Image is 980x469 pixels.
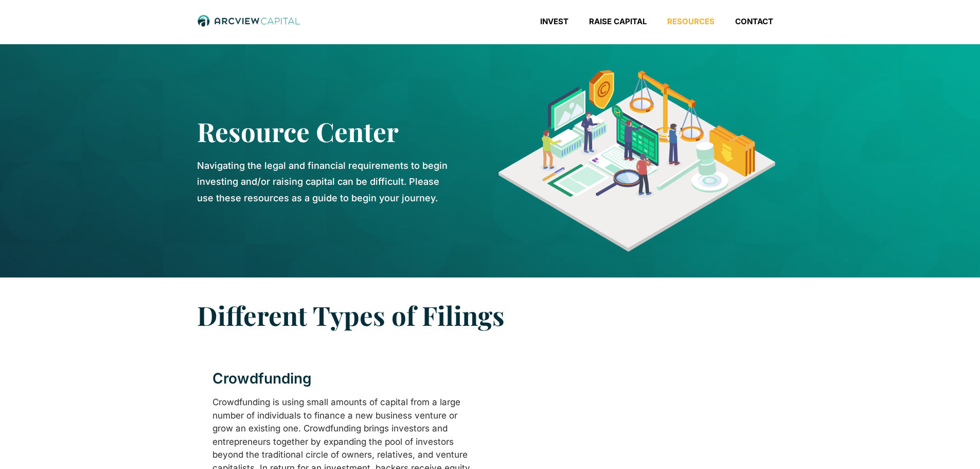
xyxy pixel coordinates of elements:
[197,158,454,206] p: Navigating the legal and financial requirements to begin investing and/or raising capital can be ...
[212,371,475,386] h2: Crowdfunding
[579,16,657,27] a: Raise Capital
[197,298,758,333] h3: Different Types of Filings
[197,116,454,147] h2: Resource Center
[657,16,725,27] a: Resources
[725,16,783,27] a: Contact
[530,16,579,27] a: Invest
